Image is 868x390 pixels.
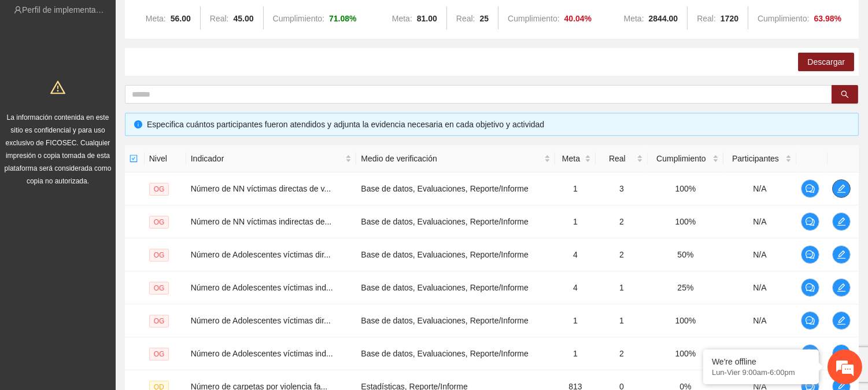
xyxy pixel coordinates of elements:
[723,271,796,304] td: N/A
[723,238,796,271] td: N/A
[832,212,851,231] button: edit
[648,172,723,205] td: 100%
[652,152,710,165] span: Cumplimiento
[190,6,217,34] div: Minimizar ventana de chat en vivo
[801,212,819,231] button: comment
[596,271,648,304] td: 1
[833,184,850,193] span: edit
[508,14,559,23] span: Cumplimiento:
[600,152,634,165] span: Real
[648,205,723,238] td: 100%
[555,145,596,172] th: Meta
[555,238,596,271] td: 4
[356,337,555,370] td: Base de datos, Evaluaciones, Reporte/Informe
[564,14,592,23] strong: 40.04 %
[814,14,842,23] strong: 63.98 %
[832,245,851,264] button: edit
[191,349,333,358] span: Número de Adolescentes víctimas ind...
[648,238,723,271] td: 50%
[146,14,166,23] span: Meta:
[134,120,142,128] span: info-circle
[273,14,324,23] span: Cumplimiento:
[832,311,851,330] button: edit
[149,216,169,229] span: OG
[833,250,850,259] span: edit
[721,14,738,23] strong: 1720
[191,250,331,259] span: Número de Adolescentes víctimas dir...
[149,249,169,262] span: OG
[728,152,783,165] span: Participantes
[624,14,644,23] span: Meta:
[832,179,851,198] button: edit
[392,14,412,23] span: Meta:
[801,278,819,297] button: comment
[560,152,582,165] span: Meta
[480,14,489,23] strong: 25
[723,145,796,172] th: Participantes
[723,337,796,370] td: N/A
[798,53,854,71] button: Descargar
[832,278,851,297] button: edit
[555,205,596,238] td: 1
[832,85,858,104] button: search
[833,349,850,358] span: edit
[832,344,851,363] button: edit
[361,152,542,165] span: Medio de verificación
[210,14,229,23] span: Real:
[191,184,331,193] span: Número de NN víctimas directas de v...
[171,14,191,23] strong: 56.00
[648,337,723,370] td: 100%
[147,118,849,131] div: Especifica cuántos participantes fueron atendidos y adjunta la evidencia necesaria en cada objeti...
[697,14,716,23] span: Real:
[648,271,723,304] td: 25%
[712,357,810,366] div: We're offline
[596,145,648,172] th: Real
[555,271,596,304] td: 4
[356,304,555,337] td: Base de datos, Evaluaciones, Reporte/Informe
[356,145,555,172] th: Medio de verificación
[5,113,112,185] span: La información contenida en este sitio es confidencial y para uso exclusivo de FICOSEC. Cualquier...
[723,172,796,205] td: N/A
[60,59,194,74] div: Dejar un mensaje
[801,245,819,264] button: comment
[807,56,845,68] span: Descargar
[191,152,343,165] span: Indicador
[758,14,809,23] span: Cumplimiento:
[191,283,333,292] span: Número de Adolescentes víctimas ind...
[6,264,220,304] textarea: Escriba su mensaje aquí y haga clic en “Enviar”
[555,304,596,337] td: 1
[149,282,169,295] span: OG
[356,238,555,271] td: Base de datos, Evaluaciones, Reporte/Informe
[356,271,555,304] td: Base de datos, Evaluaciones, Reporte/Informe
[555,337,596,370] td: 1
[649,14,678,23] strong: 2844.00
[801,179,819,198] button: comment
[234,14,254,23] strong: 45.00
[596,304,648,337] td: 1
[356,205,555,238] td: Base de datos, Evaluaciones, Reporte/Informe
[596,172,648,205] td: 3
[801,344,819,363] button: comment
[596,205,648,238] td: 2
[50,80,65,95] span: warning
[456,14,475,23] span: Real:
[723,304,796,337] td: N/A
[145,145,186,172] th: Nivel
[22,128,204,245] span: Estamos sin conexión. Déjenos un mensaje.
[723,205,796,238] td: N/A
[833,283,850,292] span: edit
[555,172,596,205] td: 1
[648,145,723,172] th: Cumplimiento
[186,145,357,172] th: Indicador
[149,348,169,360] span: OG
[833,316,850,325] span: edit
[801,311,819,330] button: comment
[22,5,112,14] a: Perfil de implementadora
[191,217,332,226] span: Número de NN víctimas indirectas de...
[833,217,850,226] span: edit
[596,337,648,370] td: 2
[841,90,849,100] span: search
[596,238,648,271] td: 2
[172,304,210,320] em: Enviar
[149,315,169,328] span: OG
